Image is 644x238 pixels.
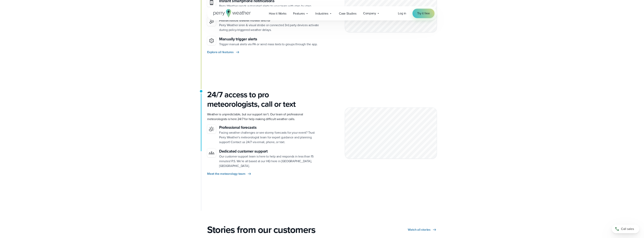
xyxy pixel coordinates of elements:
a: Log in [398,11,406,16]
span: Meet the meteorology team [207,171,245,176]
a: Try it free [412,9,435,18]
span: Case Studies [339,11,356,16]
span: Call sales [621,227,634,231]
a: Watch all stories [408,227,437,232]
span: Explore all features [207,50,234,55]
h4: Professional forecasts [219,125,319,130]
span: Industries [315,11,328,16]
span: How it Works [269,11,286,16]
span: Try it free [417,11,430,16]
p: Our customer support team is here to help and responds in less than 15 minutes! P.S. We’re all ba... [219,154,319,168]
p: Perry Weather siren & visual strobe or connected 3rd party devices activate during policy-trigger... [219,23,319,32]
a: Explore all features [207,50,240,55]
p: Perry Weather sends automated alerts to your team with step-by-step instructions when weather dis... [219,4,319,13]
p: Facing weather challenges or see stormy forecasts for your event? Trust Perry Weather’s meteorolo... [219,130,319,144]
a: How it Works [266,9,290,18]
a: Call sales [612,225,639,233]
span: Features [293,11,305,16]
span: Watch all stories [408,227,431,232]
p: Weather is unpredictable, but our support isn’t. Our team of professional meteorologists is here ... [207,112,319,121]
h2: Stories from our customers [207,224,320,235]
span: Log in [398,11,406,16]
span: Company [363,11,376,16]
a: Case Studies [336,9,360,18]
a: Meet the meteorology team [207,171,252,176]
h3: Manually trigger alerts [219,36,317,42]
span: Trigger manual alerts via PA or send mass texts to groups through the app. [219,42,317,46]
h3: 24/7 access to pro meteorologists, call or text [207,90,319,109]
h4: Dedicated customer support [219,148,319,154]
